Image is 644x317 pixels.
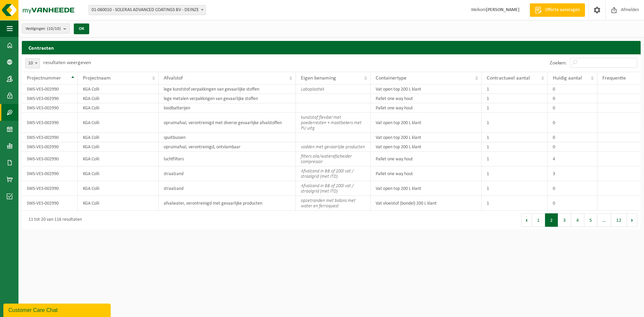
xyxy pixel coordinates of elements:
i: Laboplastiek [301,87,324,92]
i: kunststof flexibel met poederresten + maatbekers met PU uitg [301,115,362,131]
span: Huidig aantal [553,75,582,81]
td: KGA Colli [78,196,159,211]
i: Afvalzand in BB of 200l vat / straalgrid (met ITO) [301,183,354,194]
td: KGA Colli [78,94,159,103]
span: Frequentie [602,75,626,81]
span: Afvalstof [164,75,183,81]
td: 1 [482,142,548,152]
button: 12 [611,213,627,227]
td: SWS-VES-002990 [22,113,78,133]
td: spuitbussen [159,133,296,142]
td: Pallet one way hout [371,94,482,103]
button: 5 [584,213,597,227]
td: opruimafval, verontreinigd, ontvlambaar [159,142,296,152]
td: 4 [548,152,597,166]
td: Pallet one way hout [371,166,482,181]
td: SWS-VES-002990 [22,94,78,103]
td: Vat vloeistof (bondel) 200 L klant [371,196,482,211]
span: Eigen benaming [301,75,336,81]
span: … [597,213,611,227]
span: Containertype [376,75,407,81]
label: resultaten weergeven [43,60,91,65]
td: Vat open top 200 L klant [371,113,482,133]
td: 1 [482,152,548,166]
td: Pallet one way hout [371,103,482,113]
button: Previous [521,213,532,227]
td: SWS-VES-002990 [22,152,78,166]
td: loodbatterijen [159,103,296,113]
h2: Contracten [22,41,641,54]
td: KGA Colli [78,166,159,181]
td: luchtfilters [159,152,296,166]
td: 0 [548,142,597,152]
td: SWS-VES-002990 [22,85,78,94]
td: 1 [482,103,548,113]
td: 0 [548,103,597,113]
td: Vat open top 200 L klant [371,181,482,196]
td: 1 [482,196,548,211]
button: Next [627,213,637,227]
i: filters olie/waterafscheider compressor [301,154,352,164]
i: vodden met gevaarlijke producten [301,145,365,150]
a: Offerte aanvragen [530,3,585,17]
td: afvalwater, verontreinigd met gevaarlijke producten [159,196,296,211]
td: SWS-VES-002990 [22,181,78,196]
span: Vestigingen [25,24,61,34]
td: straalzand [159,181,296,196]
td: SWS-VES-002990 [22,142,78,152]
button: 2 [545,213,558,227]
div: 11 tot 20 van 116 resultaten [25,214,82,226]
td: 0 [548,113,597,133]
span: Projectnaam [83,75,111,81]
td: 1 [482,113,548,133]
td: SWS-VES-002990 [22,196,78,211]
td: SWS-VES-002990 [22,166,78,181]
td: 0 [548,196,597,211]
strong: [PERSON_NAME] [486,7,520,12]
count: (10/10) [47,27,61,31]
td: 0 [548,133,597,142]
span: Contractueel aantal [487,75,530,81]
label: Zoeken: [550,60,567,66]
button: 4 [571,213,584,227]
td: straalzand [159,166,296,181]
td: lege kunststof verpakkingen van gevaarlijke stoffen [159,85,296,94]
td: KGA Colli [78,113,159,133]
td: Vat open top 200 L klant [371,133,482,142]
button: Vestigingen(10/10) [22,23,70,34]
td: Vat open top 200 L klant [371,142,482,152]
i: Afvalzand in BB of 200l vat / straalgrid (met ITO) [301,169,354,179]
span: Offerte aanvragen [543,7,582,13]
td: KGA Colli [78,181,159,196]
td: SWS-VES-002990 [22,133,78,142]
td: opruimafval, verontreinigd met diverse gevaarlijke afvalstoffen [159,113,296,133]
button: OK [74,23,89,34]
td: KGA Colli [78,85,159,94]
i: opzetranden met bidons met water en ferroquest [301,198,356,209]
td: 1 [482,181,548,196]
td: lege metalen verpakkingen van gevaarlijke stoffen [159,94,296,103]
td: 1 [482,85,548,94]
td: 0 [548,85,597,94]
td: 1 [482,133,548,142]
td: 1 [482,166,548,181]
td: 0 [548,94,597,103]
td: 3 [548,166,597,181]
td: 0 [548,181,597,196]
td: Vat open top 200 L klant [371,85,482,94]
td: KGA Colli [78,152,159,166]
td: SWS-VES-002990 [22,103,78,113]
button: 3 [558,213,571,227]
td: KGA Colli [78,142,159,152]
td: Pallet one way hout [371,152,482,166]
td: KGA Colli [78,133,159,142]
span: 10 [25,58,40,68]
iframe: chat widget [3,302,112,317]
button: 1 [532,213,545,227]
span: Projectnummer [27,75,61,81]
span: 10 [25,59,40,68]
span: 01-060010 - SOLERAS ADVANCED COATINGS BV - DEINZE [89,5,206,15]
td: KGA Colli [78,103,159,113]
